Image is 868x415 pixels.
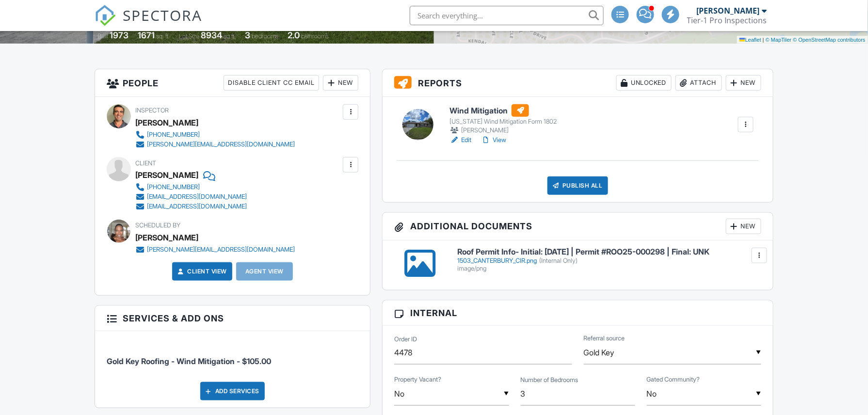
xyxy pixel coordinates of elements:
div: [PERSON_NAME] [135,115,198,130]
h3: Additional Documents [383,213,773,240]
h6: Wind Mitigation [450,104,557,117]
div: New [323,75,358,91]
h3: Reports [383,69,773,97]
div: Attach [675,75,722,91]
span: sq.ft. [224,32,236,40]
img: The Best Home Inspection Software - Spectora [95,5,116,26]
span: Built [97,32,108,40]
div: [US_STATE] Wind Mitigation Form 1802 [450,118,557,126]
li: Service: Gold Key Roofing - Wind Mitigation [107,338,358,374]
div: 8934 [201,30,222,40]
span: Lot Size [179,32,199,40]
div: [PERSON_NAME] [697,6,760,16]
input: Number of Bedrooms [521,382,635,406]
a: [PHONE_NUMBER] [135,182,247,192]
a: [PHONE_NUMBER] [135,130,295,140]
h3: Services & Add ons [95,306,370,331]
h3: People [95,69,370,97]
input: Search everything... [410,6,604,25]
div: image/png [457,265,761,272]
span: bathrooms [301,32,329,40]
a: © OpenStreetMap contributors [793,37,866,43]
div: Disable Client CC Email [224,75,319,91]
span: Scheduled By [135,222,180,229]
a: [EMAIL_ADDRESS][DOMAIN_NAME] [135,202,247,211]
a: Leaflet [739,37,761,43]
label: Number of Bedrooms [521,376,579,385]
label: Gated Community? [647,375,700,384]
div: Unlocked [616,75,672,91]
div: Add Services [200,382,265,400]
span: SPECTORA [123,5,202,25]
div: 1973 [110,30,129,40]
div: 3 [245,30,250,40]
div: [PERSON_NAME][EMAIL_ADDRESS][DOMAIN_NAME] [147,141,295,148]
a: [PERSON_NAME][EMAIL_ADDRESS][DOMAIN_NAME] [135,140,295,149]
a: Wind Mitigation [US_STATE] Wind Mitigation Form 1802 [PERSON_NAME] [450,104,557,135]
div: [PERSON_NAME] [135,230,198,245]
div: New [726,75,761,91]
div: [EMAIL_ADDRESS][DOMAIN_NAME] [147,203,247,210]
h6: Roof Permit Info- Initial: [DATE] | Permit #ROO25-000298 | Final: UNK [457,248,761,256]
a: View [481,135,506,145]
div: [PERSON_NAME][EMAIL_ADDRESS][DOMAIN_NAME] [147,246,295,254]
div: [PERSON_NAME] [135,168,198,182]
div: [PHONE_NUMBER] [147,183,200,191]
span: bedrooms [252,32,278,40]
a: © MapTiler [766,37,792,43]
label: Referral source [584,334,625,343]
div: [PHONE_NUMBER] [147,131,200,139]
div: 1503_CANTERBURY_CIR.png [457,257,761,265]
span: sq. ft. [156,32,170,40]
div: [EMAIL_ADDRESS][DOMAIN_NAME] [147,193,247,201]
span: | [763,37,764,43]
div: [PERSON_NAME] [450,126,557,135]
a: Client View [176,267,227,276]
span: Client [135,160,156,167]
a: [EMAIL_ADDRESS][DOMAIN_NAME] [135,192,247,202]
span: Gold Key Roofing - Wind Mitigation - $105.00 [107,356,271,366]
a: Edit [450,135,471,145]
a: Roof Permit Info- Initial: [DATE] | Permit #ROO25-000298 | Final: UNK 1503_CANTERBURY_CIR.png(Int... [457,248,761,272]
div: New [726,219,761,234]
div: Publish All [547,176,608,195]
span: (Internal Only) [539,257,578,264]
a: SPECTORA [95,13,202,33]
label: Property Vacant? [394,375,441,384]
label: Order ID [394,335,417,344]
span: Inspector [135,107,169,114]
a: [PERSON_NAME][EMAIL_ADDRESS][DOMAIN_NAME] [135,245,295,255]
div: Tier-1 Pro Inspections [687,16,767,25]
div: 1671 [138,30,155,40]
div: 2.0 [288,30,300,40]
h3: Internal [383,301,773,326]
